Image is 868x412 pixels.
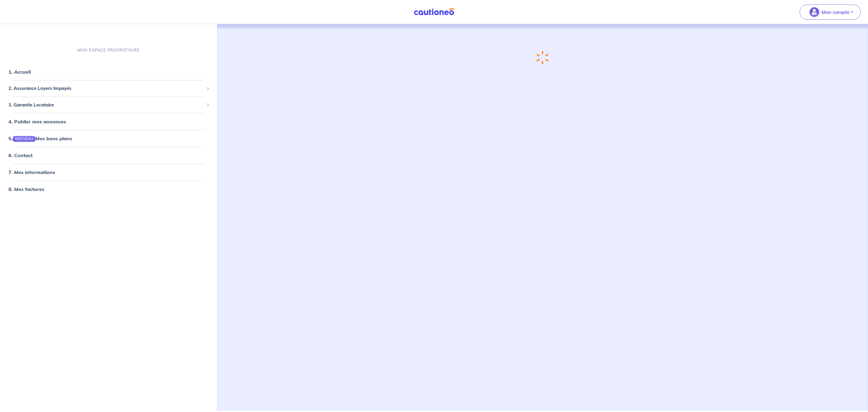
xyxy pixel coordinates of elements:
a: 8. Mes factures [8,186,44,192]
div: 4. Publier mes annonces [2,116,215,128]
button: illu_account_valid_menu.svgMon compte [800,5,861,20]
img: loading-spinner [536,50,549,65]
span: 3. Garantie Locataire [8,101,204,108]
img: Cautioneo [411,8,457,16]
a: 6. Contact [8,152,33,158]
a: 4. Publier mes annonces [8,119,66,125]
img: illu_account_valid_menu.svg [810,7,819,17]
a: 5.NOUVEAUMes bons plans [8,135,72,141]
div: 6. Contact [2,149,215,161]
p: Mon compte [822,8,850,16]
span: 2. Assurance Loyers Impayés [8,85,204,92]
a: 1. Accueil [8,69,31,75]
div: 7. Mes informations [2,166,215,178]
div: 3. Garantie Locataire [2,99,215,111]
a: 7. Mes informations [8,169,55,175]
div: 1. Accueil [2,66,215,78]
div: 2. Assurance Loyers Impayés [2,83,215,94]
p: MON ESPACE PROPRIÉTAIRE [77,47,140,53]
div: 5.NOUVEAUMes bons plans [2,132,215,144]
div: 8. Mes factures [2,183,215,195]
